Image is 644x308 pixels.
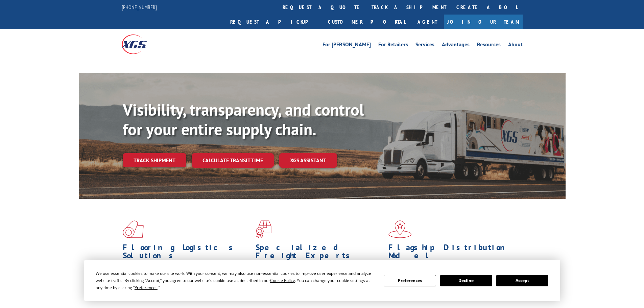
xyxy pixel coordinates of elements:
[123,243,251,263] h1: Flooring Logistics Solutions
[415,42,434,49] a: Services
[323,15,411,29] a: Customer Portal
[444,15,523,29] a: Join Our Team
[442,42,470,49] a: Advantages
[192,153,274,168] a: Calculate transit time
[508,42,523,49] a: About
[135,285,158,290] span: Preferences
[384,275,436,286] button: Preferences
[440,275,492,286] button: Decline
[270,278,295,283] span: Cookie Policy
[123,220,144,238] img: xgs-icon-total-supply-chain-intelligence-red
[256,243,383,263] h1: Specialized Freight Experts
[496,275,548,286] button: Accept
[84,260,560,301] div: Cookie Consent Prompt
[388,243,516,263] h1: Flagship Distribution Model
[225,15,323,29] a: Request a pickup
[279,153,337,168] a: XGS ASSISTANT
[411,15,444,29] a: Agent
[122,4,157,10] a: [PHONE_NUMBER]
[477,42,501,49] a: Resources
[388,220,412,238] img: xgs-icon-flagship-distribution-model-red
[256,220,271,238] img: xgs-icon-focused-on-flooring-red
[323,42,371,49] a: For [PERSON_NAME]
[378,42,408,49] a: For Retailers
[123,99,364,140] b: Visibility, transparency, and control for your entire supply chain.
[96,270,376,291] div: We use essential cookies to make our site work. With your consent, we may also use non-essential ...
[123,153,186,167] a: Track shipment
